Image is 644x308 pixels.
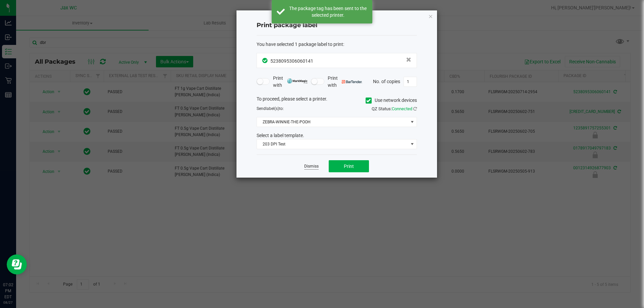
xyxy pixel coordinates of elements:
[392,106,412,111] span: Connected
[372,106,417,111] span: QZ Status:
[328,75,362,89] span: Print with
[257,117,408,127] span: ZEBRA-WINNIE-THE-POOH
[262,57,269,64] span: In Sync
[257,21,417,30] h4: Print package label
[252,132,422,139] div: Select a label template.
[252,96,422,106] div: To proceed, please select a printer.
[342,80,362,83] img: bartender.png
[266,106,279,111] span: label(s)
[257,42,343,47] span: You have selected 1 package label to print
[7,254,27,274] iframe: Resource center
[373,78,400,84] span: No. of copies
[288,5,367,18] div: The package tag has been sent to the selected printer.
[366,97,417,104] label: Use network devices
[270,58,313,64] span: 5238095306060141
[304,164,319,169] a: Dismiss
[257,139,408,149] span: 203 DPI Test
[257,106,284,111] span: Send to:
[329,160,369,172] button: Print
[273,75,308,89] span: Print with
[344,164,354,169] span: Print
[257,41,417,48] div: :
[287,78,308,83] img: mark_magic_cybra.png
